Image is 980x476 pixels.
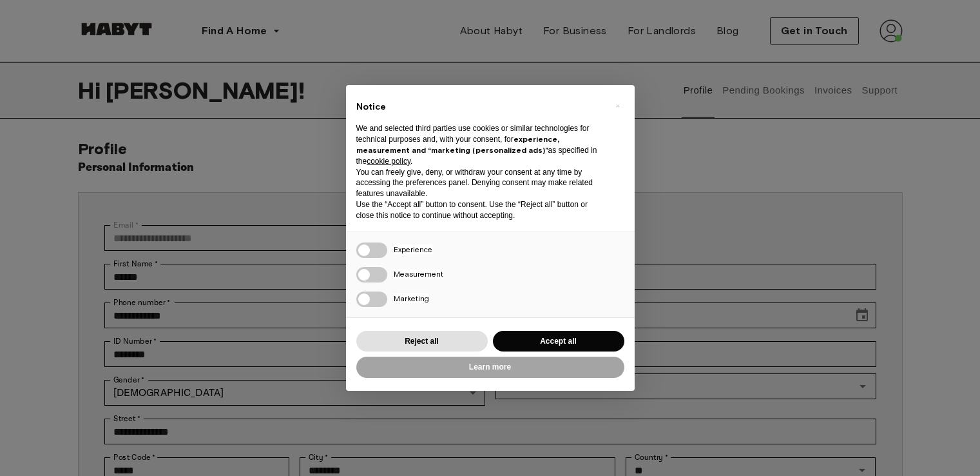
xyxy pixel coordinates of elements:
p: Use the “Accept all” button to consent. Use the “Reject all” button or close this notice to conti... [356,199,604,221]
strong: experience, measurement and “marketing (personalized ads)” [356,134,559,155]
button: Learn more [356,357,624,378]
button: Reject all [356,331,488,352]
span: Marketing [394,293,429,303]
p: We and selected third parties use cookies or similar technologies for technical purposes and, wit... [356,123,604,166]
p: You can freely give, deny, or withdraw your consent at any time by accessing the preferences pane... [356,167,604,199]
span: × [615,98,620,114]
span: Measurement [394,269,443,279]
h2: Notice [356,101,604,114]
span: Experience [394,244,432,254]
button: Accept all [493,331,624,352]
button: Close this notice [608,95,628,116]
a: cookie policy [367,157,410,166]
